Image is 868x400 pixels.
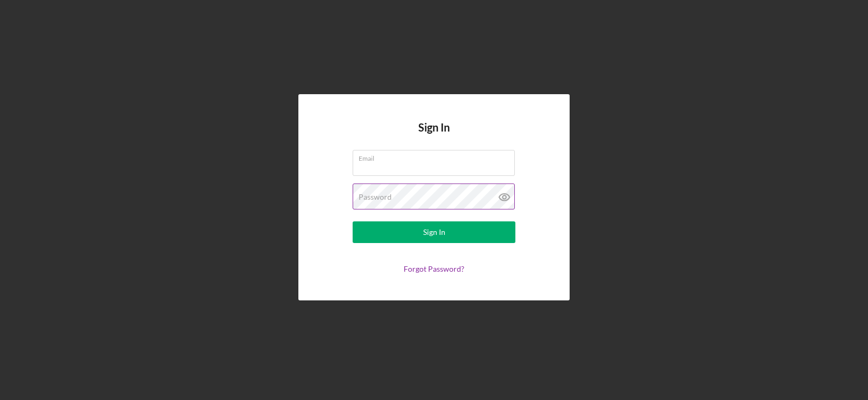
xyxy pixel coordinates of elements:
a: Forgot Password? [404,264,464,273]
label: Password [359,193,392,201]
button: Sign In [353,221,515,243]
label: Email [359,150,515,162]
h4: Sign In [418,121,450,150]
div: Sign In [423,221,445,243]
